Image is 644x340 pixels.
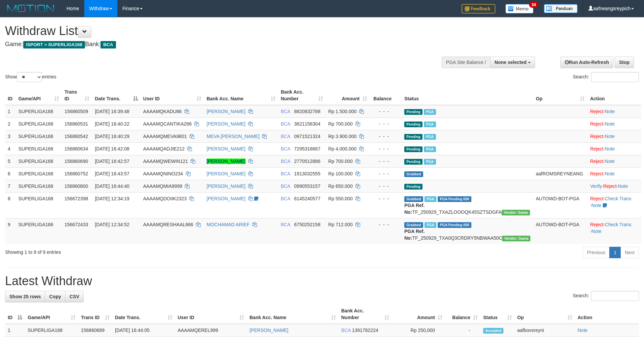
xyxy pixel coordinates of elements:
[16,167,62,180] td: SUPERLIGA168
[425,222,436,228] span: Marked by aafsoycanthlai
[143,146,185,151] span: AAAAMQADJIE212
[281,222,290,227] span: BCA
[294,121,320,127] span: Copy 3621156304 to clipboard
[533,192,587,218] td: AUTOWD-BOT-PGA
[515,324,575,337] td: aafbovsreyni
[373,133,399,140] div: - - -
[64,222,88,227] span: 156672433
[587,167,641,180] td: ·
[590,121,604,127] a: Reject
[515,305,575,324] th: Op: activate to sort column ascending
[141,86,204,105] th: User ID: activate to sort column ascending
[294,222,320,227] span: Copy 6750252158 to clipboard
[328,134,357,139] span: Rp 3.900.000
[575,305,639,324] th: Action
[587,86,641,105] th: Action
[590,109,604,114] a: Reject
[5,324,25,337] td: 1
[294,146,320,151] span: Copy 7295316667 to clipboard
[143,222,194,227] span: AAAAMQRESHAAL666
[392,324,445,337] td: Rp 250,000
[207,196,245,201] a: [PERSON_NAME]
[442,57,490,68] div: PGA Site Balance /
[618,183,628,189] a: Note
[95,196,129,201] span: [DATE] 12:34:19
[583,247,610,258] a: Previous
[64,146,88,151] span: 156860634
[17,72,42,82] select: Showentries
[294,159,320,164] span: Copy 2770512886 to clipboard
[605,146,615,151] a: Note
[281,134,290,139] span: BCA
[25,305,78,324] th: Game/API: activate to sort column ascending
[207,159,245,164] a: [PERSON_NAME]
[505,4,534,13] img: Button%20Memo.svg
[78,324,112,337] td: 156860689
[404,203,425,215] b: PGA Ref. No:
[143,159,188,164] span: AAAAMQWEWIN121
[281,121,290,127] span: BCA
[462,4,495,13] img: Feedback.jpg
[112,305,175,324] th: Date Trans.: activate to sort column ascending
[590,146,604,151] a: Reject
[591,72,639,82] input: Search:
[16,192,62,218] td: SUPERLIGA168
[294,171,320,176] span: Copy 1913032555 to clipboard
[294,134,320,139] span: Copy 0971521324 to clipboard
[402,192,533,218] td: TF_250929_TXAZLOOOQK45SZTSDGFA
[590,171,604,176] a: Reject
[5,86,16,105] th: ID
[424,122,436,127] span: Marked by aafchhiseyha
[605,134,615,139] a: Note
[615,57,634,68] a: Stop
[143,196,187,201] span: AAAAMQDOIIK2323
[64,183,88,189] span: 156860800
[95,146,129,151] span: [DATE] 16:42:08
[533,167,587,180] td: aafROMSREYNEANG
[404,184,422,190] span: Pending
[16,180,62,192] td: SUPERLIGA168
[64,196,88,201] span: 156672398
[533,86,587,105] th: Op: activate to sort column ascending
[587,130,641,142] td: ·
[404,159,422,165] span: Pending
[16,130,62,142] td: SUPERLIGA168
[16,117,62,130] td: SUPERLIGA168
[609,247,621,258] a: 1
[143,171,183,176] span: AAAAMQNINO234
[95,121,129,127] span: [DATE] 16:40:22
[424,159,436,165] span: Marked by aafchhiseyha
[95,134,129,139] span: [DATE] 16:40:29
[281,146,290,151] span: BCA
[404,222,423,228] span: Grabbed
[544,4,578,13] img: panduan.png
[95,222,129,227] span: [DATE] 12:34:52
[5,192,16,218] td: 8
[64,109,88,114] span: 156860509
[328,196,353,201] span: Rp 550.000
[143,183,182,189] span: AAAAMQMIA9999
[533,218,587,244] td: AUTOWD-BOT-PGA
[207,134,260,139] a: MEVA [PERSON_NAME]
[92,86,140,105] th: Date Trans.: activate to sort column descending
[204,86,278,105] th: Bank Acc. Name: activate to sort column ascending
[207,121,245,127] a: [PERSON_NAME]
[402,218,533,244] td: TF_250929_TXA0Q3CRDRY5NBWAA50C
[5,105,16,118] td: 1
[5,24,422,38] h1: Withdraw List
[424,146,436,152] span: Marked by aafchhiseyha
[495,60,527,65] span: None selected
[402,86,533,105] th: Status
[373,183,399,190] div: - - -
[175,324,247,337] td: AAAAMQEREL999
[445,324,480,337] td: -
[373,108,399,115] div: - - -
[16,105,62,118] td: SUPERLIGA168
[294,109,320,114] span: Copy 8820832788 to clipboard
[502,210,530,215] span: Vendor URL: https://trx31.1velocity.biz
[175,305,247,324] th: User ID: activate to sort column ascending
[5,180,16,192] td: 7
[573,72,639,82] label: Search:
[605,109,615,114] a: Note
[143,109,182,114] span: AAAAMQKADU86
